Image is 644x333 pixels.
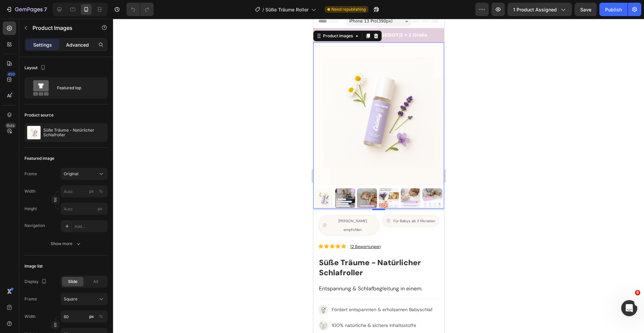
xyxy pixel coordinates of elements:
button: % [88,187,96,195]
strong: 2 + 1 Gratis [87,13,114,19]
p: Süße Träume - Natürlicher Schlafroller [43,128,105,137]
button: % [88,313,96,321]
button: 1 product assigned [507,3,572,16]
button: Original [61,168,108,180]
div: % [99,188,103,194]
button: Show more [24,238,108,250]
label: Height [24,206,37,212]
img: product feature img [27,126,41,139]
span: Süße Träume Roller [265,6,309,13]
button: px [97,313,105,321]
div: Publish [605,6,622,13]
p: Product Images [33,24,90,32]
input: px [61,203,108,215]
input: px% [61,311,108,323]
label: Width [24,188,36,194]
u: 12 Bewertungen [37,225,67,231]
label: Frame [24,296,37,302]
span: Entspannung & Schlafbegleitung in einem. [6,266,109,273]
span: [PERSON_NAME] empfohlen [25,200,54,213]
iframe: Design area [313,19,444,333]
span: Fördert entspannten & erholsamen Babyschlaf [18,288,119,294]
div: Featured top [57,80,98,96]
h1: Süße Träume - Natürlicher Schlafroller [5,238,126,260]
span: Original [64,171,78,177]
div: Layout [24,63,47,73]
span: 1 product assigned [513,6,557,13]
div: Undo/Redo [126,3,154,16]
div: Add... [74,224,106,230]
div: Display [24,277,48,286]
span: Für Babys ab 3 Monaten [80,200,122,204]
a: 12 Bewertungen [37,224,67,232]
span: Slide [68,279,77,285]
button: Square [61,293,108,305]
label: Width [24,314,36,320]
div: Beta [5,123,16,128]
span: px [98,206,102,211]
p: 7 [44,5,47,13]
div: Navigation [24,223,45,229]
div: Show more [51,240,82,247]
button: 7 [3,3,50,16]
label: Frame [24,171,37,177]
span: / [262,6,264,13]
span: Need republishing [331,6,366,12]
button: Publish [599,3,628,16]
div: px [89,188,94,194]
div: Product source [24,112,54,118]
p: Advanced [66,41,89,48]
div: Featured image [24,155,54,161]
span: 100% natürliche & sichere Inhaltsstoffe [18,303,103,310]
div: 450 [6,72,16,77]
p: Settings [33,41,52,48]
div: % [99,314,103,320]
button: px [97,187,105,195]
button: <p><span style="color:#5E5E5E;font-size:11px;">Von Hebammen empfohlen</span></p> [5,196,66,217]
span: 6 [635,290,640,295]
iframe: Intercom live chat [621,300,637,316]
input: px% [61,185,108,197]
span: Square [64,296,77,302]
div: px [89,314,94,320]
span: All [93,279,98,285]
div: Image list [24,263,43,269]
button: <p><span style="color:#5E5E5E;font-size:11px;">Für Babys ab 3 Monaten</span></p> [69,196,126,208]
span: Save [580,7,591,12]
button: Save [575,3,597,16]
div: Product Images [8,14,41,20]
